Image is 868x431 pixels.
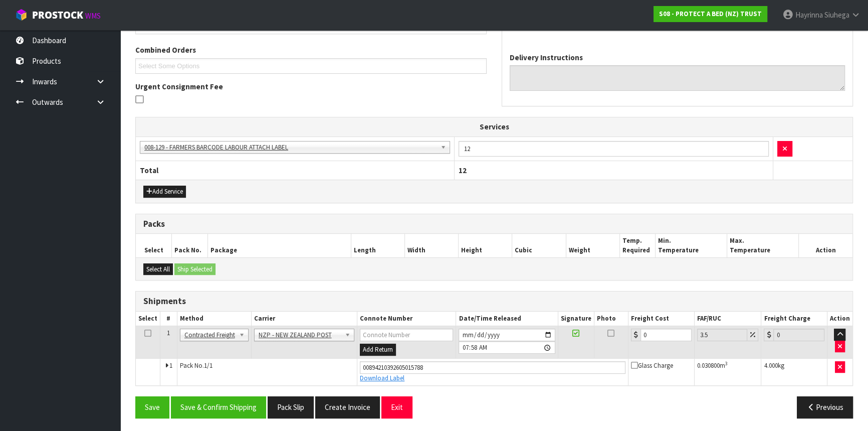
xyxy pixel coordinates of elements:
[799,234,852,257] th: Action
[773,329,824,341] input: Freight Charge
[207,234,351,257] th: Package
[251,312,357,326] th: Carrier
[172,234,208,257] th: Pack No.
[15,9,28,21] img: cube-alt.png
[169,361,172,370] span: 1
[135,81,223,92] label: Urgent Consignment Fee
[184,329,235,341] span: Contracted Freight
[135,45,196,55] label: Combined Orders
[656,234,727,257] th: Min. Temperature
[827,312,852,326] th: Action
[659,10,762,18] strong: S08 - PROTECT A BED (NZ) TRUST
[764,361,777,370] span: 4.000
[167,329,170,337] span: 1
[404,234,458,257] th: Width
[143,297,845,306] h3: Shipments
[135,396,169,418] button: Save
[628,312,695,326] th: Freight Cost
[171,396,266,418] button: Save & Confirm Shipping
[727,234,799,257] th: Max. Temperature
[85,11,101,21] small: WMS
[510,52,583,63] label: Delivery Instructions
[594,312,628,326] th: Photo
[144,141,437,154] span: 008-129 - FARMERS BARCODE LABOUR ATTACH LABEL
[360,344,396,356] button: Add Return
[360,361,625,374] input: Connote Number
[136,312,160,326] th: Select
[136,234,172,257] th: Select
[160,312,177,326] th: #
[143,186,186,198] button: Add Service
[512,234,566,257] th: Cubic
[694,358,761,385] td: m
[259,329,341,341] span: NZP - NEW ZEALAND POST
[136,161,455,180] th: Total
[797,396,853,418] button: Previous
[761,312,827,326] th: Freight Charge
[357,312,456,326] th: Connote Number
[725,360,728,367] sup: 3
[360,374,404,382] a: Download Label
[558,312,594,326] th: Signature
[174,263,215,275] button: Ship Selected
[177,358,357,385] td: Pack No.
[351,234,404,257] th: Length
[136,117,852,136] th: Services
[381,396,412,418] button: Exit
[697,329,748,341] input: Freight Adjustment
[697,361,720,370] span: 0.030800
[315,396,380,418] button: Create Invoice
[459,166,467,175] span: 12
[654,6,767,22] a: S08 - PROTECT A BED (NZ) TRUST
[824,10,849,20] span: Siuhega
[640,329,692,341] input: Freight Cost
[459,234,512,257] th: Height
[456,312,558,326] th: Date/Time Released
[268,396,314,418] button: Pack Slip
[795,10,823,20] span: Hayrinna
[360,329,453,341] input: Connote Number
[619,234,656,257] th: Temp. Required
[631,361,673,370] span: Glass Charge
[143,263,173,275] button: Select All
[177,312,251,326] th: Method
[143,219,845,229] h3: Packs
[761,358,827,385] td: kg
[204,361,212,370] span: 1/1
[566,234,619,257] th: Weight
[32,9,83,22] span: ProStock
[694,312,761,326] th: FAF/RUC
